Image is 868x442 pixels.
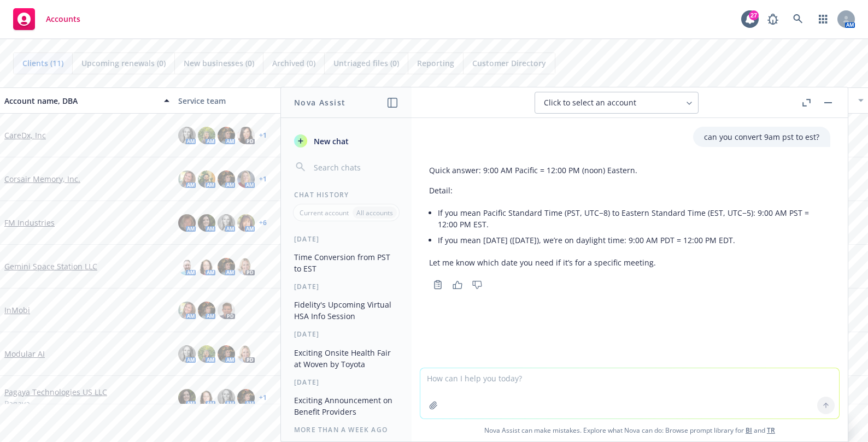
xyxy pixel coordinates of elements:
a: Report a Bug [762,8,784,30]
a: + 1 [259,132,267,139]
img: photo [218,345,235,363]
img: photo [237,389,255,406]
p: All accounts [356,208,393,217]
button: Service team [174,87,348,114]
div: More than a week ago [281,425,412,434]
li: If you mean Pacific Standard Time (PST, UTC−8) to Eastern Standard Time (EST, UTC−5): 9:00 AM PST... [438,205,830,232]
button: Exciting Onsite Health Fair at Woven by Toyota [290,344,403,373]
p: can you convert 9am pst to est? [704,131,819,143]
div: Chat History [281,190,412,199]
div: Service team [178,95,343,107]
img: photo [198,389,215,406]
img: photo [198,258,215,275]
span: Untriaged files (0) [333,57,399,69]
img: photo [218,127,235,144]
div: Account name, DBA [4,95,157,107]
img: photo [237,170,255,188]
a: Accounts [9,4,85,34]
div: [DATE] [281,282,412,291]
a: Gemini Space Station LLC [4,261,97,272]
button: Exciting Announcement on Benefit Providers [290,391,403,421]
a: Corsair Memory, Inc. [4,173,80,185]
span: Archived (0) [272,57,315,69]
img: photo [198,302,215,319]
li: If you mean [DATE] ([DATE]), we’re on daylight time: 9:00 AM PDT = 12:00 PM EDT. [438,232,830,248]
span: Pagaya [4,398,30,409]
div: 27 [749,10,759,20]
span: Reporting [417,57,454,69]
span: Upcoming renewals (0) [81,57,166,69]
a: TR [767,426,775,435]
img: photo [178,345,196,363]
img: photo [178,214,196,232]
div: [DATE] [281,234,412,244]
img: photo [178,389,196,406]
span: New businesses (0) [184,57,254,69]
a: Modular AI [4,348,45,360]
p: Let me know which date you need if it’s for a specific meeting. [429,257,830,268]
input: Search chats [312,160,398,175]
span: Nova Assist can make mistakes. Explore what Nova can do: Browse prompt library for and [416,419,843,441]
svg: Copy to clipboard [433,280,443,290]
a: FM Industries [4,217,55,228]
span: New chat [312,135,349,147]
a: CareDx, Inc [4,129,46,141]
a: Search [787,8,809,30]
a: Pagaya Technologies US LLC [4,386,107,398]
button: New chat [290,131,403,151]
img: photo [218,258,235,275]
img: photo [237,214,255,232]
img: photo [218,389,235,406]
img: photo [198,127,215,144]
img: photo [237,345,255,363]
img: photo [178,302,196,319]
img: photo [198,170,215,188]
button: Time Conversion from PST to EST [290,248,403,278]
img: photo [218,170,235,188]
a: BI [746,426,752,435]
p: Quick answer: 9:00 AM Pacific = 12:00 PM (noon) Eastern. [429,164,830,176]
span: Accounts [46,15,80,23]
span: Click to select an account [544,97,636,108]
img: photo [237,127,255,144]
img: photo [178,258,196,275]
img: photo [178,170,196,188]
div: [DATE] [281,378,412,387]
span: Customer Directory [472,57,546,69]
h1: Nova Assist [294,97,345,108]
img: photo [198,345,215,363]
img: photo [218,302,235,319]
a: + 6 [259,220,267,226]
a: Switch app [812,8,834,30]
a: + 1 [259,394,267,401]
p: Current account [300,208,349,217]
a: InMobi [4,304,30,316]
img: photo [178,127,196,144]
p: Detail: [429,185,830,196]
img: photo [218,214,235,232]
a: + 1 [259,176,267,182]
button: Fidelity's Upcoming Virtual HSA Info Session [290,296,403,325]
span: Clients (11) [22,57,63,69]
button: Click to select an account [535,92,699,114]
img: photo [198,214,215,232]
div: [DATE] [281,329,412,339]
button: Thumbs down [468,277,486,292]
img: photo [237,258,255,275]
